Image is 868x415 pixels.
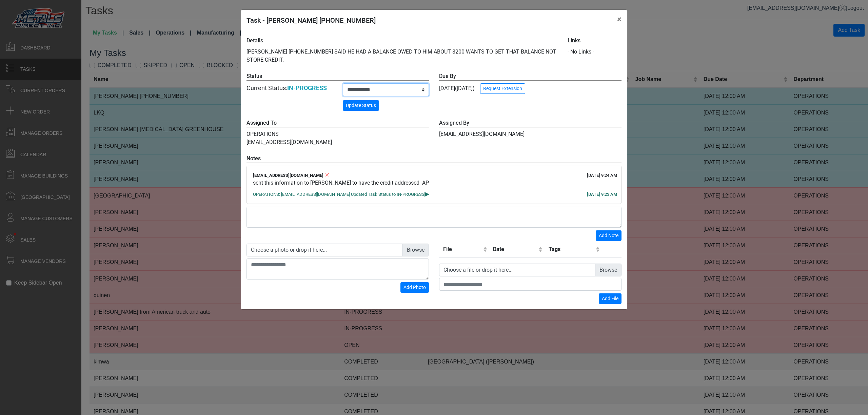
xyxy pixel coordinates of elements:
label: Status [246,72,429,81]
span: Add Note [599,233,618,238]
label: Assigned By [439,119,622,127]
button: Add File [599,293,622,304]
span: Request Extension [483,86,522,91]
div: Current Status: [246,83,333,92]
div: [PERSON_NAME] [PHONE_NUMBER] SAID HE HAD A BALANCE OWED TO HIM ABOUT $200 WANTS TO GET THAT BALAN... [241,37,563,64]
div: [DATE] 9:23 AM [587,191,617,198]
label: Links [568,37,622,45]
button: Add Photo [400,282,429,293]
label: Due By [439,72,622,81]
div: OPERATIONS: [EMAIL_ADDRESS][DOMAIN_NAME] Updated Task Status to IN-PROGRESS [253,191,615,198]
div: OPERATIONS [EMAIL_ADDRESS][DOMAIN_NAME] [241,119,434,146]
div: Date [493,245,537,253]
h5: Task - [PERSON_NAME] [PHONE_NUMBER] [246,15,376,25]
button: Close [612,10,627,29]
button: Add Note [596,230,622,241]
div: - No Links - [568,48,622,56]
span: ▸ [425,191,429,196]
label: Details [246,37,557,45]
div: [EMAIL_ADDRESS][DOMAIN_NAME] [434,119,627,146]
th: Remove [602,241,622,258]
span: [EMAIL_ADDRESS][DOMAIN_NAME] [253,173,323,178]
label: Assigned To [246,119,429,127]
div: sent this information to [PERSON_NAME] to have the credit addressed -AP [253,179,615,187]
div: [DATE] ([DATE]) [439,72,622,94]
span: Add File [602,296,618,301]
span: Add Photo [403,285,426,290]
button: Request Extension [480,83,525,94]
label: Notes [246,154,622,163]
strong: IN-PROGRESS [287,84,327,91]
div: Tags [549,245,594,253]
div: File [443,245,481,253]
div: [DATE] 9:24 AM [587,172,617,179]
span: Update Status [346,103,376,108]
button: Update Status [343,100,379,111]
